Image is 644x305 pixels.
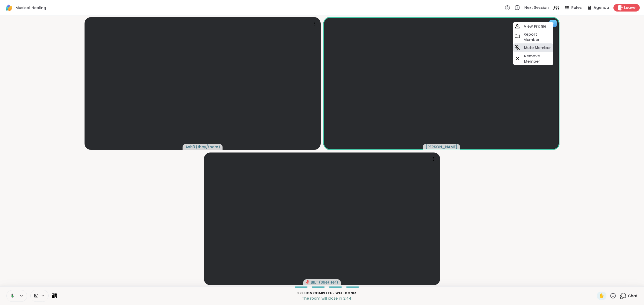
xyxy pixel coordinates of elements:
[196,144,220,150] span: ( they/them )
[594,5,609,10] span: Agenda
[599,293,604,299] span: ✋
[16,5,46,10] span: Musical Healing
[426,144,458,150] span: [PERSON_NAME]
[4,3,13,12] img: ShareWell Logomark
[524,24,546,29] h4: View Profile
[60,296,594,301] p: The room will close in 3:44
[319,280,338,285] span: ( She/Her )
[311,280,318,285] span: BILT
[624,5,635,10] span: Leave
[306,280,310,284] span: audio-muted
[60,291,594,296] p: Session Complete - well done!
[524,5,549,10] span: Next Session
[571,5,582,10] span: Rules
[524,53,552,64] h4: Remove Member
[185,144,195,150] span: Ash3
[628,293,638,299] span: Chat
[524,32,552,42] h4: Report Member
[524,45,551,50] h4: Mute Member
